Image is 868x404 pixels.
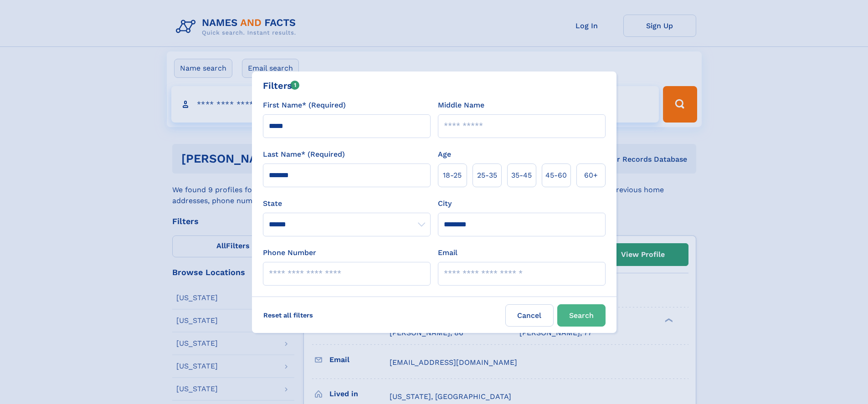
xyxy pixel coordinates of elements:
[505,304,554,327] label: Cancel
[263,79,300,92] div: Filters
[557,304,606,327] button: Search
[545,170,567,181] span: 45‑60
[438,100,484,111] label: Middle Name
[443,170,462,181] span: 18‑25
[438,247,457,258] label: Email
[511,170,532,181] span: 35‑45
[263,100,346,111] label: First Name* (Required)
[263,198,431,209] label: State
[477,170,497,181] span: 25‑35
[263,149,345,160] label: Last Name* (Required)
[438,198,452,209] label: City
[257,304,319,326] label: Reset all filters
[263,247,316,258] label: Phone Number
[438,149,451,160] label: Age
[584,170,598,181] span: 60+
